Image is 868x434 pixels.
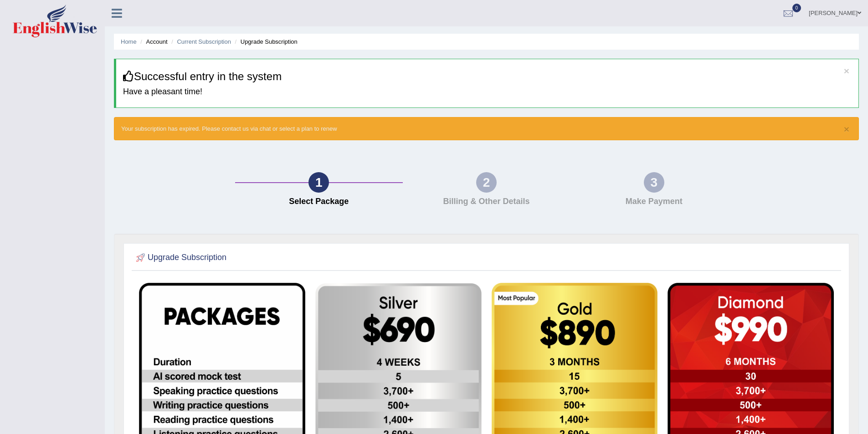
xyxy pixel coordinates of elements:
div: 3 [644,172,664,193]
span: 0 [792,4,801,12]
h4: Make Payment [575,197,733,206]
div: Your subscription has expired. Please contact us via chat or select a plan to renew [114,117,859,140]
li: Upgrade Subscription [233,37,298,46]
h2: Upgrade Subscription [134,251,226,265]
a: Current Subscription [177,38,231,45]
h4: Have a pleasant time! [123,87,852,97]
a: Home [121,38,137,45]
button: × [844,124,849,134]
h3: Successful entry in the system [123,71,852,82]
button: × [844,66,849,76]
li: Account [138,37,167,46]
div: 1 [308,172,329,193]
div: 2 [476,172,497,193]
h4: Select Package [240,197,398,206]
h4: Billing & Other Details [407,197,566,206]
